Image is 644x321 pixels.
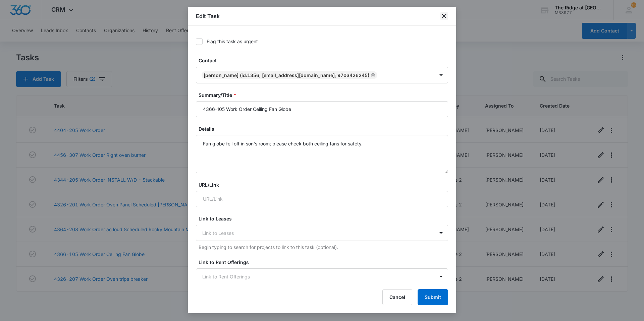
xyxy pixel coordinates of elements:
label: Summary/Title [199,91,451,99]
label: Link to Rent Offerings [199,259,451,266]
input: URL/Link [196,191,448,207]
label: URL/Link [199,181,451,188]
label: Details [199,125,451,132]
textarea: Fan globe fell off in son's room; please check both ceiling fans for safety. [196,135,448,173]
label: Contact [199,57,451,64]
div: Flag this task as urgent [207,38,258,45]
p: Begin typing to search for projects to link to this task (optional). [199,244,448,251]
button: close [440,12,448,20]
label: Link to Leases [199,215,451,222]
button: Cancel [382,289,412,305]
div: Remove Paul Halbisen (ID:1356; gettingtall@gmail.com; 9703426245) [369,73,375,77]
button: Submit [418,289,448,305]
h1: Edit Task [196,12,220,20]
div: [PERSON_NAME] (ID:1356; [EMAIL_ADDRESS][DOMAIN_NAME]; 9703426245) [204,72,369,78]
input: Summary/Title [196,101,448,117]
